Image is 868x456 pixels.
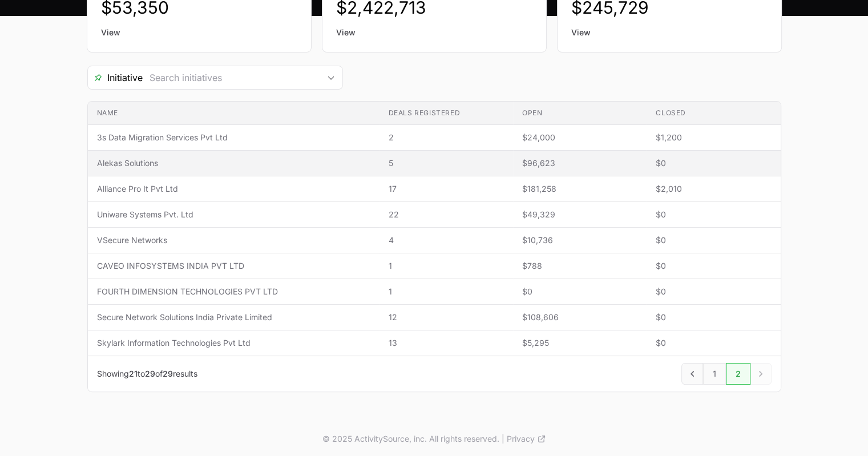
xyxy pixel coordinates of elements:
span: $1,200 [656,132,771,143]
span: VSecure Networks [97,235,370,246]
p: © 2025 ActivitySource, inc. All rights reserved. [322,433,499,445]
span: 1 [389,286,504,297]
div: Open [320,66,342,89]
span: $0 [656,209,771,220]
span: $788 [522,260,637,272]
span: $0 [656,286,771,297]
span: $2,010 [656,183,771,195]
p: Showing to of results [97,368,197,380]
span: Alekas Solutions [97,158,370,169]
th: Open [513,102,647,125]
span: FOURTH DIMENSION TECHNOLOGIES PVT LTD [97,286,370,297]
span: CAVEO INFOSYSTEMS INDIA PVT LTD [97,260,370,272]
span: 21 [129,369,138,378]
a: 1 [703,363,726,385]
span: 3s Data Migration Services Pvt Ltd [97,132,370,143]
a: View [571,27,768,38]
span: 2 [389,132,504,143]
span: $5,295 [522,337,637,349]
span: $49,329 [522,209,637,220]
span: $0 [656,312,771,323]
th: Deals registered [380,102,513,125]
span: Initiative [88,71,143,84]
span: $0 [656,260,771,272]
span: $0 [656,158,771,169]
span: $96,623 [522,158,637,169]
input: Search initiatives [143,66,320,89]
span: Uniware Systems Pvt. Ltd [97,209,370,220]
span: 29 [163,369,173,378]
a: Previous [681,363,703,385]
span: 4 [389,235,504,246]
a: View [101,27,297,38]
span: Secure Network Solutions India Private Limited [97,312,370,323]
span: 5 [389,158,504,169]
a: Privacy [507,433,546,445]
section: Deals Filters [87,66,781,392]
th: Closed [647,102,780,125]
span: 12 [389,312,504,323]
span: 13 [389,337,504,349]
span: 1 [389,260,504,272]
th: Name [88,102,380,125]
span: $24,000 [522,132,637,143]
a: View [336,27,532,38]
span: $10,736 [522,235,637,246]
a: 2 [726,363,750,385]
span: 17 [389,183,504,195]
span: $0 [656,337,771,349]
span: Skylark Information Technologies Pvt Ltd [97,337,370,349]
span: $108,606 [522,312,637,323]
span: $0 [656,235,771,246]
span: 29 [145,369,155,378]
span: $0 [522,286,637,297]
span: Alliance Pro It Pvt Ltd [97,183,370,195]
span: $181,258 [522,183,637,195]
span: 22 [389,209,504,220]
span: | [502,433,504,445]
